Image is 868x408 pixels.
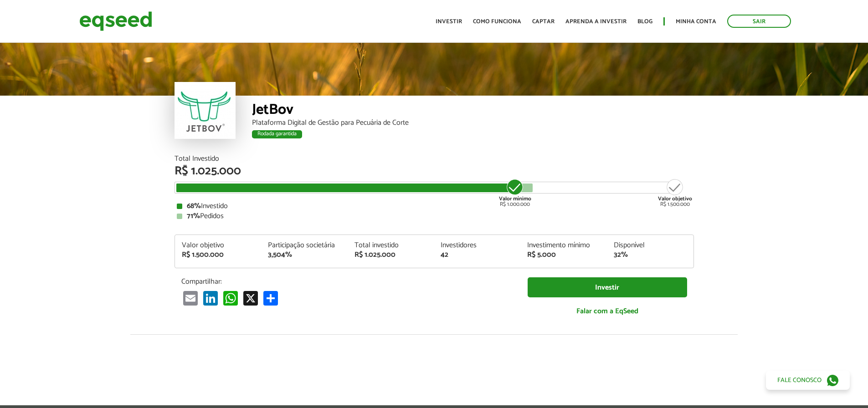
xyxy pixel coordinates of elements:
div: Valor objetivo [182,242,255,249]
a: Email [181,291,200,306]
div: 32% [614,251,687,259]
strong: Valor mínimo [499,194,531,203]
div: Disponível [614,242,687,249]
div: Investidores [441,242,514,249]
a: Falar com a EqSeed [528,302,687,321]
a: Como funciona [473,19,521,25]
strong: Valor objetivo [658,194,692,203]
div: Investido [177,203,692,210]
p: Compartilhar: [181,277,514,286]
div: Participação societária [268,242,341,249]
strong: 68% [187,200,201,212]
div: 3,504% [268,251,341,259]
div: 42 [441,251,514,259]
div: R$ 1.000.000 [498,178,532,207]
a: Aprenda a investir [565,19,627,25]
div: R$ 1.025.000 [175,165,694,177]
a: Blog [637,19,652,25]
div: R$ 1.025.000 [354,251,427,259]
div: Total investido [354,242,427,249]
div: Rodada garantida [252,130,302,138]
a: Sair [727,15,791,28]
strong: 71% [187,210,200,222]
a: Minha conta [676,19,716,25]
div: R$ 1.500.000 [182,251,255,259]
div: Plataforma Digital de Gestão para Pecuária de Corte [252,119,694,127]
div: Investimento mínimo [527,242,600,249]
a: Captar [532,19,555,25]
div: JetBov [252,102,694,119]
div: Total Investido [175,155,694,163]
a: Fale conosco [766,371,850,390]
a: X [241,291,260,306]
a: LinkedIn [201,291,220,306]
img: EqSeed [79,9,152,33]
a: Investir [436,19,462,25]
a: Compartilhar [262,291,280,306]
div: Pedidos [177,213,692,220]
a: Investir [528,277,687,298]
div: R$ 5.000 [527,251,600,259]
a: WhatsApp [221,291,240,306]
div: R$ 1.500.000 [658,178,692,207]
